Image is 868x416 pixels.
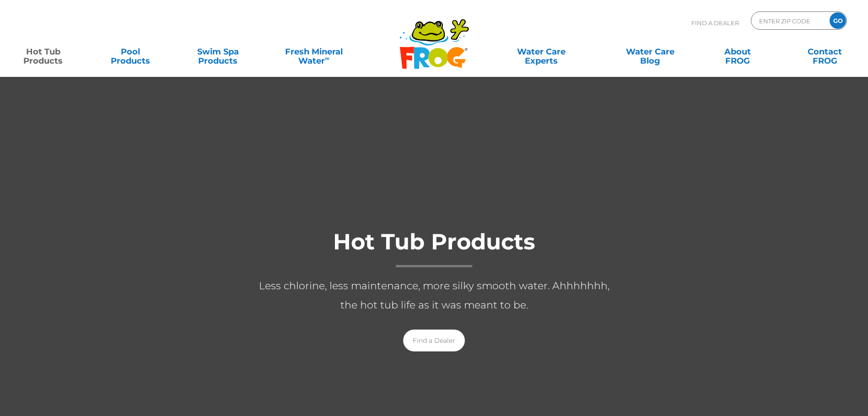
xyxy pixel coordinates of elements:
[325,54,329,62] sup: ∞
[403,330,465,351] a: Find a Dealer
[251,230,617,267] h1: Hot Tub Products
[9,43,77,61] a: Hot TubProducts
[703,43,771,61] a: AboutFROG
[97,43,165,61] a: PoolProducts
[616,43,684,61] a: Water CareBlog
[251,276,617,315] p: Less chlorine, less maintenance, more silky smooth water. Ahhhhhhh, the hot tub life as it was me...
[271,43,356,61] a: Fresh MineralWater∞
[691,11,739,34] p: Find A Dealer
[791,43,859,61] a: ContactFROG
[758,14,820,27] input: Zip Code Form
[184,43,252,61] a: Swim SpaProducts
[486,43,597,61] a: Water CareExperts
[830,12,846,29] input: GO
